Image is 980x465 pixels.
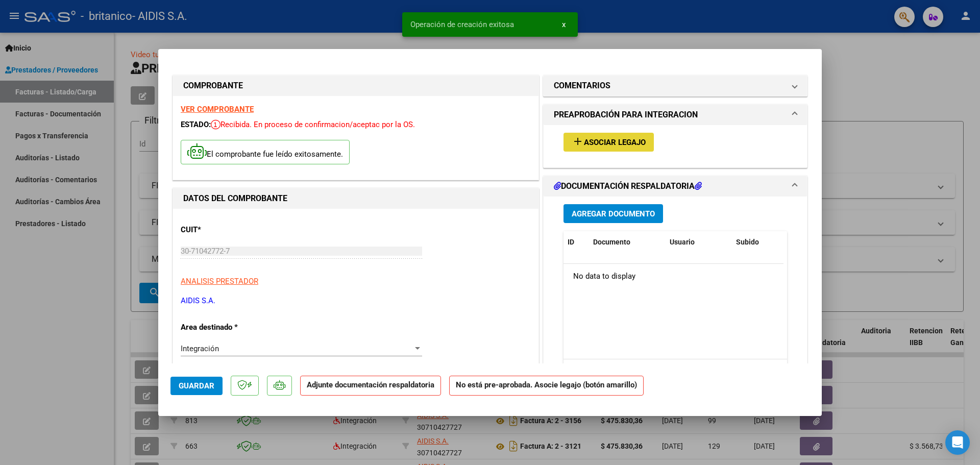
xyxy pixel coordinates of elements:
[945,430,970,455] div: Open Intercom Messenger
[544,105,807,125] mat-expansion-panel-header: PREAPROBACIÓN PARA INTEGRACION
[563,231,589,253] datatable-header-cell: ID
[666,231,732,253] datatable-header-cell: Usuario
[732,231,783,253] datatable-header-cell: Subido
[544,125,807,167] div: PREAPROBACIÓN PARA INTEGRACION
[183,81,243,90] strong: COMPROBANTE
[544,76,807,96] mat-expansion-panel-header: COMENTARIOS
[179,381,214,390] span: Guardar
[572,209,655,218] span: Agregar Documento
[783,231,834,253] datatable-header-cell: Acción
[554,15,574,34] button: x
[181,140,350,165] p: El comprobante fue leído exitosamente.
[589,231,666,253] datatable-header-cell: Documento
[670,238,695,246] span: Usuario
[563,204,663,223] button: Agregar Documento
[563,359,787,385] div: 0 total
[211,120,415,129] span: Recibida. En proceso de confirmacion/aceptac por la OS.
[554,180,702,192] h1: DOCUMENTACIÓN RESPALDATORIA
[562,20,566,29] span: x
[181,344,219,353] span: Integración
[544,197,807,408] div: DOCUMENTACIÓN RESPALDATORIA
[181,322,286,333] p: Area destinado *
[181,224,286,236] p: CUIT
[181,105,254,114] a: VER COMPROBANTE
[554,109,698,121] h1: PREAPROBACIÓN PARA INTEGRACION
[449,376,644,396] strong: No está pre-aprobada. Asocie legajo (botón amarillo)
[410,19,514,30] span: Operación de creación exitosa
[170,377,223,395] button: Guardar
[736,238,759,246] span: Subido
[181,295,531,307] p: AIDIS S.A.
[544,176,807,197] mat-expansion-panel-header: DOCUMENTACIÓN RESPALDATORIA
[572,135,584,148] mat-icon: add
[554,80,610,92] h1: COMENTARIOS
[181,277,258,286] span: ANALISIS PRESTADOR
[563,264,783,289] div: No data to display
[563,133,654,152] button: Asociar Legajo
[181,120,211,129] span: ESTADO:
[183,193,287,203] strong: DATOS DEL COMPROBANTE
[593,238,630,246] span: Documento
[568,238,574,246] span: ID
[307,380,434,389] strong: Adjunte documentación respaldatoria
[584,138,646,147] span: Asociar Legajo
